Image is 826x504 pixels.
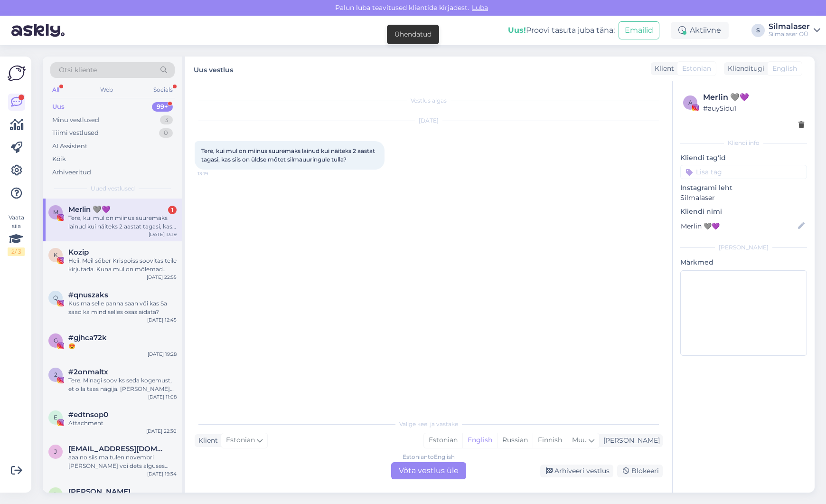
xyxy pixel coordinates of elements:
label: Uus vestlus [194,62,233,75]
div: Kliendi info [680,139,807,147]
span: #gjhca72k [68,333,107,342]
div: 3 [160,115,173,125]
input: Lisa nimi [681,221,796,231]
span: Estonian [226,435,255,446]
div: Heii! Meil sõber Krispoiss soovitas teile kirjutada. Kuna mul on mõlemad silmad -5 kanti, siis mõ... [68,257,177,274]
div: Estonian [424,433,462,447]
div: All [50,84,61,96]
div: [PERSON_NAME] [680,243,807,252]
div: Silmalaser [769,23,810,30]
div: Silmalaser OÜ [769,30,810,38]
div: [PERSON_NAME] [600,436,660,446]
div: Tiimi vestlused [52,128,99,138]
div: Estonian to English [403,453,455,461]
div: Merlin 🩶💜 [703,92,804,103]
div: 0 [159,128,173,138]
div: [DATE] 13:19 [149,231,177,238]
span: a [688,99,693,106]
span: M [53,209,58,216]
input: Lisa tag [680,165,807,179]
div: Proovi tasuta juba täna: [508,25,615,36]
span: #edtnsop0 [68,410,108,419]
span: English [772,64,797,74]
span: Otsi kliente [59,65,97,75]
div: [DATE] 19:28 [148,351,177,358]
span: Tere, kui mul on miinus suuremaks lainud kui näiteks 2 aastat tagasi, kas siis on üldse mõtet sil... [201,147,376,163]
div: 2 / 3 [8,247,25,256]
div: Attachment [68,419,177,428]
span: j [54,448,57,455]
div: [DATE] 19:34 [147,470,177,477]
div: Valige keel ja vastake [195,420,663,428]
div: Klient [195,436,218,446]
span: K [54,251,58,258]
div: 1 [168,206,177,214]
div: S [751,24,765,37]
div: Web [98,84,115,96]
div: Arhiveeri vestlus [540,465,613,477]
span: q [53,294,58,301]
div: Minu vestlused [52,115,99,125]
div: Arhiveeritud [52,168,91,177]
div: [DATE] 12:45 [147,316,177,323]
span: Luba [469,3,491,12]
span: Estonian [682,64,711,74]
div: aaa no siis ma tulen novembri [PERSON_NAME] voi dets alguses uuringule ja m2rtsis opile kui silm ... [68,453,177,470]
p: Märkmed [680,257,807,267]
span: #2onmaltx [68,368,108,376]
span: L [54,491,57,498]
span: 13:19 [197,170,233,177]
div: [DATE] 22:55 [147,274,177,281]
p: Kliendi tag'id [680,153,807,163]
div: Võta vestlus üle [391,462,466,479]
a: SilmalaserSilmalaser OÜ [769,23,820,38]
span: #qnuszaks [68,291,108,299]
span: e [54,414,57,421]
div: Blokeeri [617,465,663,477]
div: Uus [52,102,65,112]
div: 😍 [68,342,177,351]
img: Askly Logo [8,64,26,82]
span: g [54,337,58,344]
div: Russian [497,433,533,447]
div: Finnish [533,433,567,447]
div: [DATE] [195,116,663,125]
div: Tere. Minagi sooviks seda kogemust, et olla taas nägija. [PERSON_NAME] alates neljandast klassist... [68,376,177,393]
p: Silmalaser [680,193,807,203]
div: English [462,433,497,447]
div: Socials [151,84,175,96]
span: Kozip [68,248,89,257]
span: 2 [54,371,57,378]
div: Vestlus algas [195,96,663,105]
div: AI Assistent [52,142,87,151]
div: Klient [651,64,674,74]
p: Kliendi nimi [680,207,807,217]
div: 99+ [152,102,173,112]
div: Aktiivne [671,22,729,39]
span: Lisabet Loigu [68,487,131,496]
div: Vaata siia [8,213,25,256]
p: Instagrami leht [680,183,807,193]
div: # auy5idu1 [703,103,804,114]
span: Merlin 🩶💜 [68,205,111,214]
div: Tere, kui mul on miinus suuremaks lainud kui näiteks 2 aastat tagasi, kas siis on üldse mõtet sil... [68,214,177,231]
div: Ühendatud [394,29,432,39]
span: Uued vestlused [91,184,135,193]
button: Emailid [619,21,659,39]
div: Klienditugi [724,64,764,74]
b: Uus! [508,26,526,35]
span: Muu [572,436,587,444]
div: Kõik [52,154,66,164]
div: Kus ma selle panna saan või kas Sa saad ka mind selles osas aidata? [68,299,177,316]
div: [DATE] 22:30 [146,428,177,435]
div: [DATE] 11:08 [148,393,177,400]
span: jasmine.mahov@gmail.com [68,445,167,453]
